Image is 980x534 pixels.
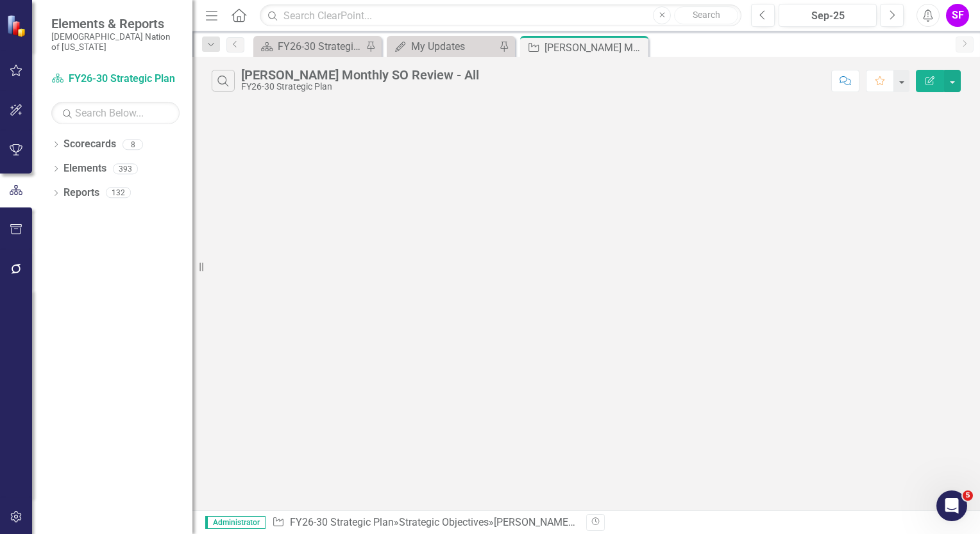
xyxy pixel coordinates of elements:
span: Administrator [205,516,266,529]
div: [PERSON_NAME] Monthly SO Review - All [545,40,645,56]
iframe: Intercom live chat [936,490,967,521]
input: Search ClearPoint... [260,4,741,27]
span: Elements & Reports [51,16,180,31]
div: [PERSON_NAME] Monthly SO Review - All [241,68,479,82]
div: Sep-25 [783,8,872,24]
img: ClearPoint Strategy [6,14,29,36]
small: [DEMOGRAPHIC_DATA] Nation of [US_STATE] [51,31,180,53]
a: Scorecards [63,137,116,152]
div: FY26-30 Strategic Plan [278,38,362,54]
button: Search [674,6,738,24]
a: FY26-30 Strategic Plan [257,38,362,54]
div: 132 [106,188,131,198]
a: Reports [63,186,99,200]
span: Search [693,10,720,20]
button: Sep-25 [779,4,877,27]
div: 8 [122,139,143,150]
a: FY26-30 Strategic Plan [290,516,394,528]
button: SF [946,4,969,27]
div: FY26-30 Strategic Plan [241,82,479,92]
div: [PERSON_NAME] Monthly SO Review - All [494,516,680,528]
a: FY26-30 Strategic Plan [51,72,180,86]
div: » » [272,515,577,530]
a: My Updates [390,38,496,54]
div: My Updates [411,38,496,54]
span: 5 [963,490,973,501]
a: Strategic Objectives [399,516,489,528]
input: Search Below... [51,102,180,124]
a: Elements [63,161,106,176]
div: 393 [113,163,138,174]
